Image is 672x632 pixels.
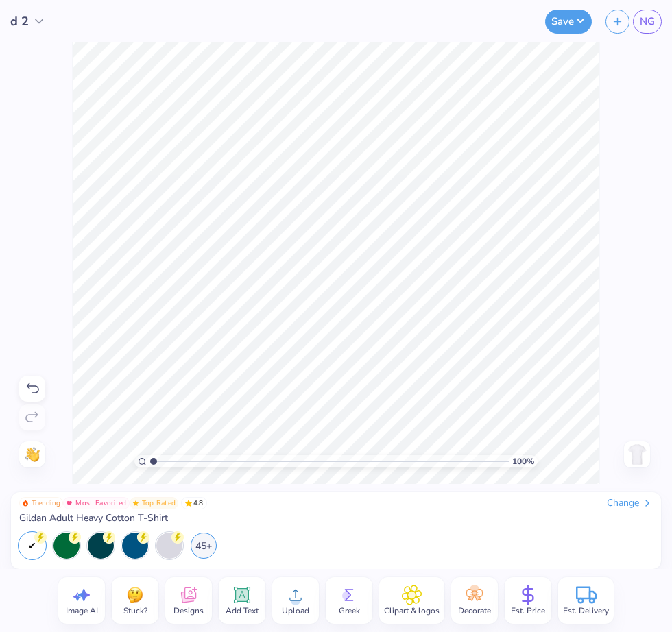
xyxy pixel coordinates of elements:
img: Stuck? [125,585,145,605]
span: Clipart & logos [384,605,440,616]
span: Decorate [458,605,491,616]
span: Upload [282,605,309,616]
span: Trending [32,500,60,507]
img: Top Rated sort [132,500,139,507]
span: Gildan Adult Heavy Cotton T-Shirt [19,512,168,524]
button: Save [545,10,592,34]
button: Badge Button [130,497,179,509]
button: Badge Button [19,497,63,509]
span: Top Rated [142,500,176,507]
button: Badge Button [63,497,129,509]
span: 100 % [512,455,534,467]
span: d 2 [10,12,29,31]
span: Add Text [226,605,259,616]
span: Est. Price [511,605,545,616]
span: 4.8 [181,497,207,509]
span: Greek [339,605,360,616]
span: Most Favorited [75,500,126,507]
span: Stuck? [123,605,147,616]
span: Image AI [66,605,98,616]
a: NG [633,10,662,34]
span: NG [640,14,655,29]
img: Back [626,443,648,465]
div: 45+ [191,533,217,559]
div: Change [607,497,653,509]
span: Est. Delivery [563,605,609,616]
img: Most Favorited sort [66,500,73,507]
img: Trending sort [22,500,29,507]
span: Designs [173,605,204,616]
